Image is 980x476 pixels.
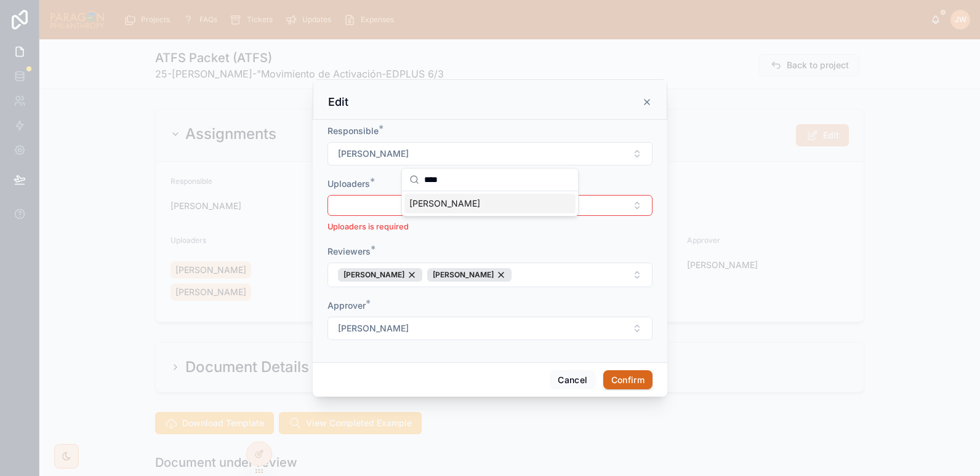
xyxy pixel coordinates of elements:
[343,270,404,280] span: [PERSON_NAME]
[338,322,409,335] span: [PERSON_NAME]
[338,268,422,282] button: Unselect 29
[327,142,653,165] button: Select Button
[338,148,409,160] span: [PERSON_NAME]
[550,370,595,390] button: Cancel
[327,300,366,311] span: Approver
[328,95,348,109] h3: Edit
[327,246,371,256] span: Reviewers
[402,191,578,216] div: Suggestions
[433,270,494,280] span: [PERSON_NAME]
[327,221,653,233] p: Uploaders is required
[603,370,653,390] button: Confirm
[327,125,379,136] span: Responsible
[427,268,512,282] button: Unselect 32
[327,317,653,340] button: Select Button
[327,263,653,287] button: Select Button
[409,197,480,210] span: [PERSON_NAME]
[327,195,653,216] button: Select Button
[327,178,370,189] span: Uploaders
